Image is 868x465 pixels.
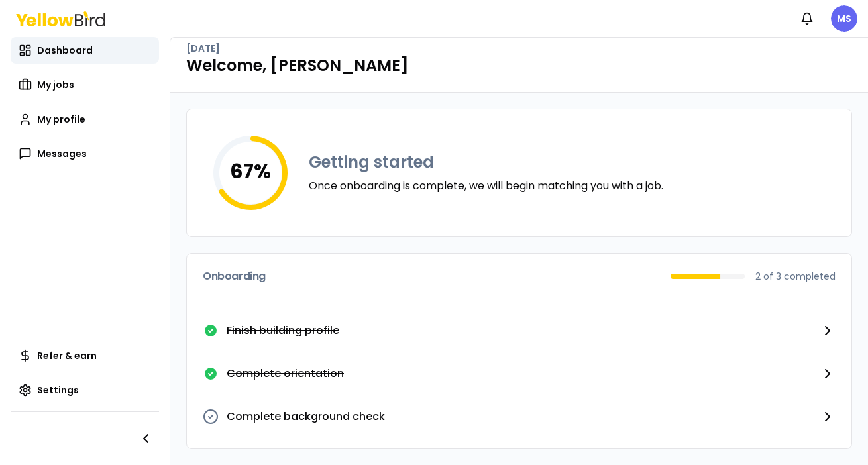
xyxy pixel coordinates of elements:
p: Complete background check [227,409,385,425]
a: My profile [11,106,159,132]
h3: Onboarding [203,271,266,282]
p: 2 of 3 completed [755,270,836,283]
a: Messages [11,140,159,167]
a: Settings [11,377,159,403]
span: Settings [37,384,79,397]
h3: Getting started [309,152,663,173]
a: My jobs [11,72,159,98]
button: Complete orientation [203,352,836,395]
span: My jobs [37,78,74,91]
a: Finish building profile [203,309,836,352]
button: Complete background check [203,395,836,438]
span: My profile [37,113,85,126]
tspan: 67 % [230,157,271,185]
p: [DATE] [186,42,220,55]
p: Finish building profile [227,323,339,338]
h1: Welcome, [PERSON_NAME] [186,55,852,76]
span: Refer & earn [37,349,97,362]
p: Complete orientation [227,366,344,382]
span: Messages [37,147,87,160]
p: Once onboarding is complete, we will begin matching you with a job. [309,178,663,194]
a: Refer & earn [11,342,159,369]
span: MS [831,5,857,32]
span: Dashboard [37,44,93,57]
a: Dashboard [11,37,159,64]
